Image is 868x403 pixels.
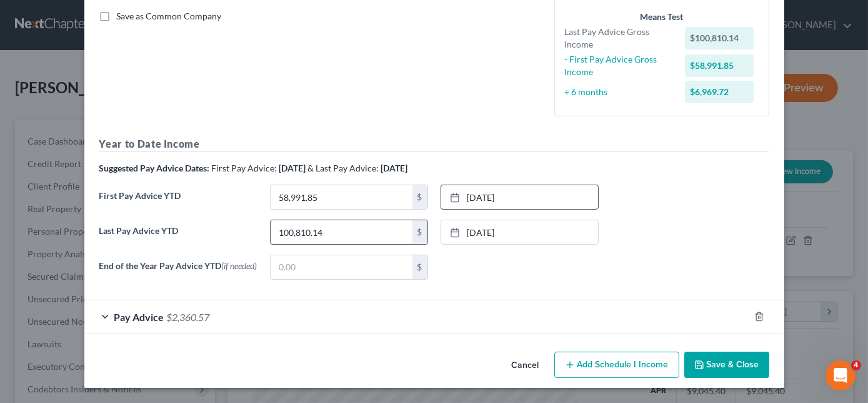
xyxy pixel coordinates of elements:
div: - First Pay Advice Gross Income [559,53,679,78]
strong: Suggested Pay Advice Dates: [99,163,210,173]
button: Cancel [502,353,549,378]
label: End of the Year Pay Advice YTD [93,255,264,290]
span: 4 [851,360,861,370]
iframe: Intercom live chat [826,360,856,390]
div: Last Pay Advice Gross Income [559,26,679,51]
input: 0.00 [271,255,412,279]
span: Save as Common Company [117,11,222,21]
strong: [DATE] [381,163,408,173]
a: [DATE] [441,220,598,244]
input: 0.00 [271,220,412,244]
label: Last Pay Advice YTD [93,220,264,255]
span: & Last Pay Advice: [308,163,379,173]
div: $ [412,255,427,279]
div: $ [412,220,427,244]
button: Add Schedule I Income [554,352,679,378]
div: $58,991.85 [685,54,754,77]
label: First Pay Advice YTD [93,185,264,220]
div: $ [412,185,427,209]
strong: [DATE] [279,163,306,173]
a: [DATE] [441,185,598,209]
h5: Year to Date Income [99,136,769,152]
span: First Pay Advice: [212,163,277,173]
div: ÷ 6 months [559,86,679,98]
input: 0.00 [271,185,412,209]
div: $6,969.72 [685,81,754,103]
div: $100,810.14 [685,27,754,49]
span: Pay Advice [114,311,164,323]
span: (if needed) [222,260,257,271]
span: $2,360.57 [167,311,210,323]
div: Means Test [565,11,759,23]
button: Save & Close [684,352,769,378]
